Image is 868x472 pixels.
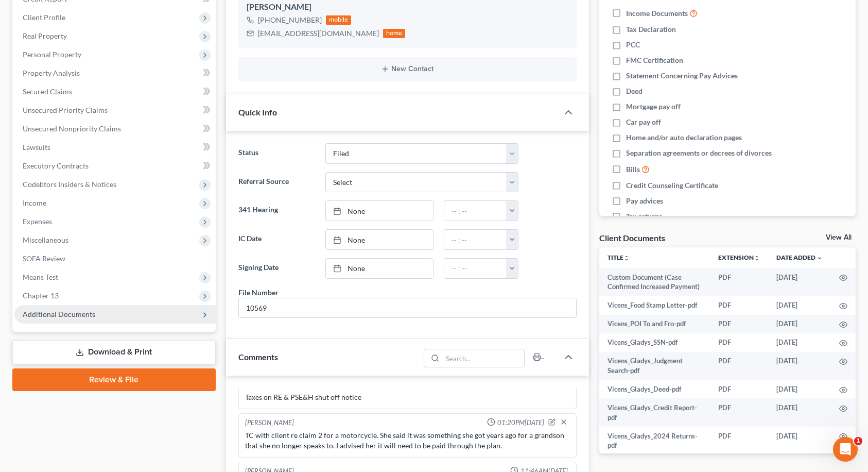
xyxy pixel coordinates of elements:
td: [DATE] [768,398,831,427]
a: Executory Contracts [14,157,216,175]
span: Car pay off [626,117,661,127]
span: Client Profile [23,13,65,22]
td: Vicens_POI To and Fro-pdf [599,315,710,333]
td: Vicens_Gladys_Credit Report-pdf [599,398,710,427]
span: Miscellaneous [23,235,68,244]
div: File Number [238,287,279,298]
td: PDF [710,296,768,314]
label: Referral Source [233,172,320,193]
span: Statement Concerning Pay Advices [626,71,738,81]
a: View All [826,234,852,241]
td: Vicens_Gladys_Deed-pdf [599,380,710,398]
span: Tax Declaration [626,24,676,35]
div: [EMAIL_ADDRESS][DOMAIN_NAME] [258,28,379,39]
span: Pay advices [626,196,663,206]
td: PDF [710,333,768,352]
td: [DATE] [768,268,831,296]
span: Income [23,198,46,207]
div: home [383,29,406,38]
div: TC with client re claim 2 for a motorcycle. She said it was something she got years ago for a gra... [245,430,570,451]
span: Personal Property [23,50,81,59]
td: [DATE] [768,315,831,333]
a: Lawsuits [14,138,216,157]
div: [PHONE_NUMBER] [258,15,322,25]
span: Expenses [23,217,52,226]
a: Property Analysis [14,64,216,82]
input: -- [239,298,576,318]
td: PDF [710,315,768,333]
span: FMC Certification [626,55,683,65]
a: SOFA Review [14,249,216,268]
input: Search... [442,349,524,367]
span: Deed [626,86,643,96]
span: Separation agreements or decrees of divorces [626,148,772,158]
td: PDF [710,268,768,296]
span: Tax returns [626,211,662,222]
span: Home and/or auto declaration pages [626,132,742,143]
input: -- : -- [444,230,507,249]
span: Bills [626,164,640,175]
a: None [326,230,433,249]
span: Means Test [23,273,58,281]
td: [DATE] [768,427,831,455]
a: Download & Print [12,340,216,364]
span: Credit Counseling Certificate [626,180,718,191]
a: Date Added expand_more [776,254,823,261]
td: [DATE] [768,380,831,398]
td: PDF [710,427,768,455]
td: PDF [710,380,768,398]
a: Titleunfold_more [607,254,630,261]
td: [DATE] [768,352,831,380]
a: Secured Claims [14,82,216,101]
a: None [326,259,433,278]
label: Signing Date [233,258,320,279]
span: Property Analysis [23,69,80,77]
span: Codebtors Insiders & Notices [23,180,116,189]
a: Extensionunfold_more [718,254,760,261]
label: IC Date [233,229,320,250]
div: [PERSON_NAME] [247,1,568,13]
div: [PERSON_NAME] [245,418,294,428]
span: 1 [854,437,862,445]
a: Unsecured Nonpriority Claims [14,120,216,138]
span: SOFA Review [23,254,65,263]
a: Unsecured Priority Claims [14,101,216,120]
td: PDF [710,398,768,427]
td: [DATE] [768,296,831,314]
span: Lawsuits [23,143,50,151]
span: Unsecured Nonpriority Claims [23,124,121,133]
i: unfold_more [623,255,630,261]
span: Secured Claims [23,87,72,96]
input: -- : -- [444,201,507,221]
i: unfold_more [754,255,760,261]
span: Unsecured Priority Claims [23,106,108,114]
span: Executory Contracts [23,161,89,170]
td: Vicens_Gladys_Judgment Search-pdf [599,352,710,380]
label: 341 Hearing [233,200,320,221]
div: Taxes on RE & PSE&H shut off notice [245,392,570,402]
span: Real Property [23,31,67,40]
td: Custom Document (Case Confirmed Increased Payment) [599,268,710,296]
button: New Contact [247,65,568,73]
div: Client Documents [599,232,665,243]
span: Income Documents [626,8,688,19]
span: 01:20PM[DATE] [497,418,544,428]
td: Vicens_Gladys_SSN-pdf [599,333,710,352]
input: -- : -- [444,259,507,278]
td: [DATE] [768,333,831,352]
span: Mortgage pay off [626,102,681,112]
iframe: Intercom live chat [833,437,858,462]
span: Chapter 13 [23,291,59,300]
a: None [326,201,433,221]
span: Comments [238,352,278,362]
span: Additional Documents [23,310,95,318]
label: Status [233,143,320,164]
td: PDF [710,352,768,380]
span: Quick Info [238,107,277,117]
i: expand_more [817,255,823,261]
div: mobile [326,15,352,25]
span: PCC [626,40,640,50]
td: Vicens_Gladys_2024 Returns-pdf [599,427,710,455]
td: Vicens_Food Stamp Letter-pdf [599,296,710,314]
a: Review & File [12,368,216,391]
